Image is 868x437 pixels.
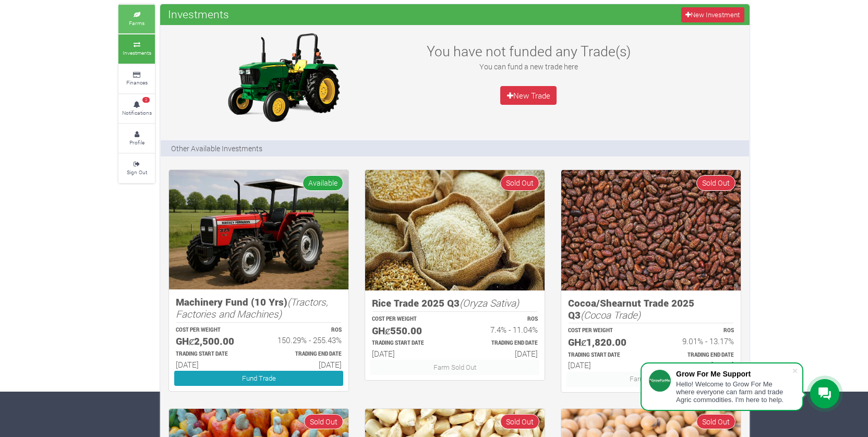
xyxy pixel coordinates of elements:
[142,97,150,103] span: 2
[464,339,538,347] p: Estimated Trading End Date
[568,297,734,321] h5: Cocoa/Shearnut Trade 2025 Q3
[123,49,151,56] small: Investments
[568,327,642,335] p: COST PER WEIGHT
[500,86,557,105] a: New Trade
[176,296,342,320] h5: Machinery Fund (10 Yrs)
[118,34,155,63] a: Investments
[176,360,249,369] h6: [DATE]
[681,7,744,22] a: New Investment
[372,349,445,358] h6: [DATE]
[268,326,342,334] p: ROS
[464,349,538,358] h6: [DATE]
[176,295,328,320] i: (Tractors, Factories and Machines)
[415,61,642,72] p: You can fund a new trade here
[176,326,249,334] p: COST PER WEIGHT
[118,5,155,33] a: Farms
[122,109,152,116] small: Notifications
[372,325,445,337] h5: GHȼ550.00
[464,315,538,323] p: ROS
[268,335,342,345] h6: 150.29% - 255.43%
[460,296,519,309] i: (Oryza Sativa)
[176,350,249,358] p: Estimated Trading Start Date
[118,94,155,123] a: 2 Notifications
[415,43,642,59] h3: You have not funded any Trade(s)
[268,360,342,369] h6: [DATE]
[581,308,641,321] i: (Cocoa Trade)
[372,297,538,309] h5: Rice Trade 2025 Q3
[304,414,343,429] span: Sold Out
[660,360,734,370] h6: [DATE]
[129,19,144,27] small: Farms
[372,315,445,323] p: COST PER WEIGHT
[118,65,155,93] a: Finances
[118,124,155,153] a: Profile
[165,4,232,25] span: Investments
[126,79,148,86] small: Finances
[696,414,736,429] span: Sold Out
[660,327,734,335] p: ROS
[568,360,642,370] h6: [DATE]
[500,414,539,429] span: Sold Out
[176,335,249,347] h5: GHȼ2,500.00
[372,339,445,347] p: Estimated Trading Start Date
[171,143,262,154] p: Other Available Investments
[365,170,545,290] img: growforme image
[568,351,642,359] p: Estimated Trading Start Date
[660,351,734,359] p: Estimated Trading End Date
[218,30,348,124] img: growforme image
[676,370,792,378] div: Grow For Me Support
[676,380,792,404] div: Hello! Welcome to Grow For Me where everyone can farm and trade Agric commodities. I'm here to help.
[500,175,539,190] span: Sold Out
[174,371,343,386] a: Fund Trade
[127,168,147,176] small: Sign Out
[464,325,538,334] h6: 7.4% - 11.04%
[268,350,342,358] p: Estimated Trading End Date
[129,139,144,146] small: Profile
[568,336,642,348] h5: GHȼ1,820.00
[169,170,348,289] img: growforme image
[303,175,343,190] span: Available
[118,154,155,183] a: Sign Out
[561,170,741,290] img: growforme image
[696,175,736,190] span: Sold Out
[660,336,734,346] h6: 9.01% - 13.17%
